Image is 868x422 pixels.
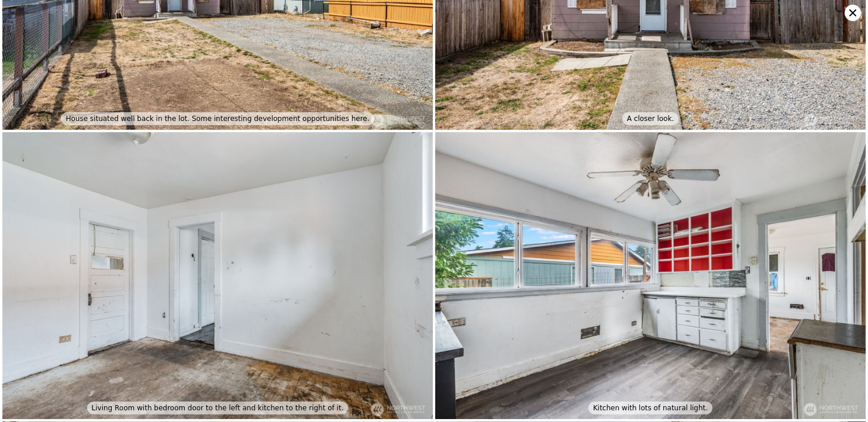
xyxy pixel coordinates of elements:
div: Kitchen with lots of natural light. [588,402,712,414]
img: Living Room with bedroom door to the left and kitchen to the right of it. [2,132,433,419]
div: A closer look. [622,112,678,125]
div: Living Room with bedroom door to the left and kitchen to the right of it. [87,402,349,414]
div: House situated well back in the lot. Some interesting development opportunities here. [61,112,374,125]
img: Kitchen with lots of natural light. [435,132,866,419]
